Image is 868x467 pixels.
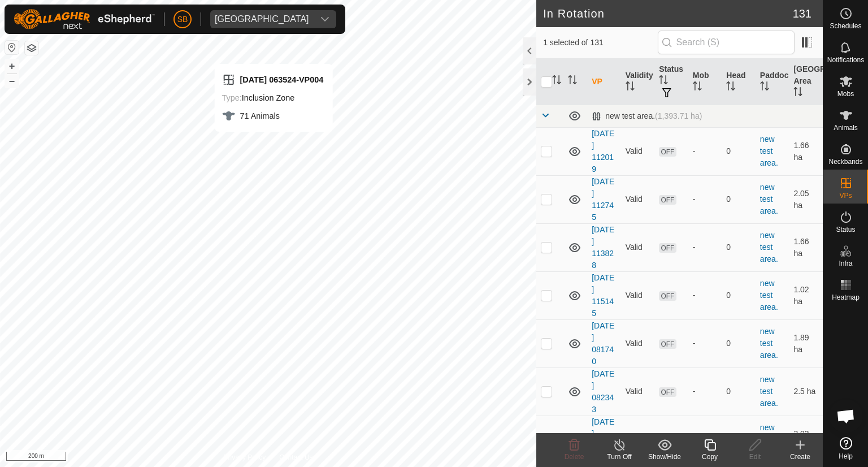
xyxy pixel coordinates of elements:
[693,289,718,301] div: -
[789,175,823,223] td: 2.05 ha
[621,416,655,464] td: Valid
[760,83,769,92] p-sorticon: Activate to sort
[621,175,655,223] td: Valid
[789,271,823,319] td: 1.02 ha
[592,177,614,222] a: [DATE] 112745
[659,77,668,86] p-sorticon: Activate to sort
[836,226,855,233] span: Status
[543,7,793,20] h2: In Rotation
[760,327,778,360] a: new test area.
[789,367,823,416] td: 2.5 ha
[693,241,718,253] div: -
[568,77,577,86] p-sorticon: Activate to sort
[5,41,19,54] button: Reset Map
[732,452,778,462] div: Edit
[621,271,655,319] td: Valid
[658,31,795,54] input: Search (S)
[760,183,778,215] a: new test area.
[621,319,655,367] td: Valid
[760,231,778,263] a: new test area.
[839,192,852,199] span: VPs
[832,294,860,301] span: Heatmap
[789,416,823,464] td: 3.03 ha
[597,452,642,462] div: Turn Off
[760,423,778,456] a: new test area.
[829,399,863,433] div: Open chat
[642,452,687,462] div: Show/Hide
[626,83,635,92] p-sorticon: Activate to sort
[215,15,309,24] div: [GEOGRAPHIC_DATA]
[592,225,614,270] a: [DATE] 113828
[793,89,802,98] p-sorticon: Activate to sort
[222,93,241,102] label: Type:
[224,452,266,462] a: Privacy Policy
[722,223,756,271] td: 0
[592,111,702,121] div: new test area.
[722,271,756,319] td: 0
[688,59,722,105] th: Mob
[659,339,676,349] span: OFF
[687,452,732,462] div: Copy
[621,59,655,105] th: Validity
[14,9,155,29] img: Gallagher Logo
[621,223,655,271] td: Valid
[543,37,657,49] span: 1 selected of 131
[827,57,864,63] span: Notifications
[592,129,614,174] a: [DATE] 112019
[693,83,702,92] p-sorticon: Activate to sort
[756,59,789,105] th: Paddock
[222,91,323,105] div: Inclusion Zone
[839,453,853,460] span: Help
[25,41,38,55] button: Map Layers
[760,375,778,408] a: new test area.
[587,59,621,105] th: VP
[659,147,676,157] span: OFF
[828,158,862,165] span: Neckbands
[659,291,676,301] span: OFF
[726,83,735,92] p-sorticon: Activate to sort
[830,23,861,29] span: Schedules
[654,59,688,105] th: Status
[279,452,313,462] a: Contact Us
[659,195,676,205] span: OFF
[722,416,756,464] td: 0
[592,273,614,318] a: [DATE] 115145
[789,127,823,175] td: 1.66 ha
[222,109,323,123] div: 71 Animals
[552,77,561,86] p-sorticon: Activate to sort
[222,73,323,87] div: [DATE] 063524-VP004
[778,452,823,462] div: Create
[834,124,858,131] span: Animals
[659,387,676,397] span: OFF
[177,14,188,25] span: SB
[592,417,614,462] a: [DATE] 082432
[722,319,756,367] td: 0
[655,111,702,120] span: (1,393.71 ha)
[839,260,852,267] span: Infra
[592,369,614,414] a: [DATE] 082343
[722,59,756,105] th: Head
[592,321,614,366] a: [DATE] 081740
[210,10,314,28] span: Tangihanga station
[760,135,778,167] a: new test area.
[5,74,19,88] button: –
[793,5,811,22] span: 131
[314,10,336,28] div: dropdown trigger
[789,59,823,105] th: [GEOGRAPHIC_DATA] Area
[621,127,655,175] td: Valid
[5,59,19,73] button: +
[693,386,718,397] div: -
[693,193,718,205] div: -
[823,433,868,464] a: Help
[722,127,756,175] td: 0
[760,279,778,312] a: new test area.
[621,367,655,416] td: Valid
[837,90,854,97] span: Mobs
[693,338,718,349] div: -
[722,175,756,223] td: 0
[789,223,823,271] td: 1.66 ha
[565,453,584,461] span: Delete
[693,145,718,157] div: -
[789,319,823,367] td: 1.89 ha
[659,243,676,253] span: OFF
